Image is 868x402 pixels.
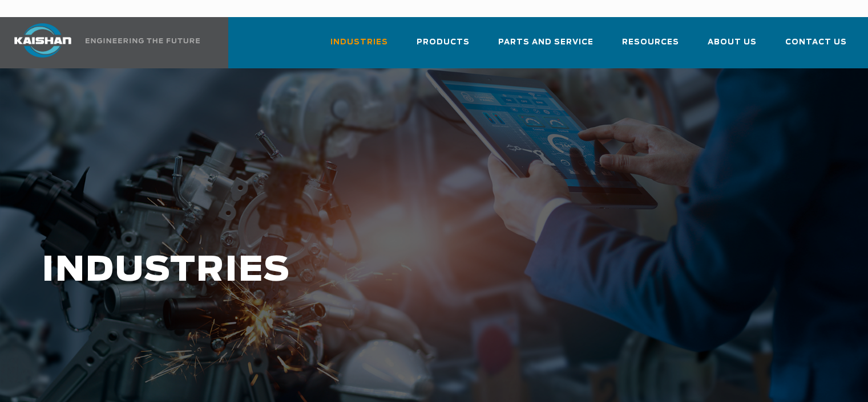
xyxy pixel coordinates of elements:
[708,36,757,49] span: About Us
[622,36,679,49] span: Resources
[708,27,757,66] a: About Us
[417,36,470,49] span: Products
[330,36,388,49] span: Industries
[86,38,200,43] img: Engineering the future
[785,36,847,49] span: Contact Us
[498,27,594,66] a: Parts and Service
[622,27,679,66] a: Resources
[417,27,470,66] a: Products
[498,36,594,49] span: Parts and Service
[42,252,693,290] h1: INDUSTRIES
[785,27,847,66] a: Contact Us
[330,27,388,66] a: Industries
